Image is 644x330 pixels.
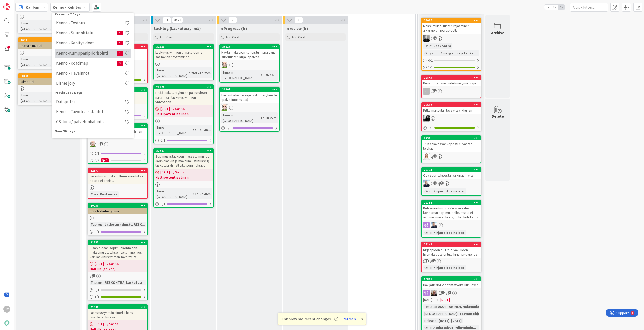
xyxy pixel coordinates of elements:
div: Over 30 days [55,129,131,134]
span: 0 [294,17,303,23]
div: 1/1 [88,294,147,300]
span: 1 [117,41,123,45]
span: 1 [432,259,436,262]
div: JJ [422,180,481,187]
span: 1 [100,142,103,145]
span: : [431,43,432,49]
div: Testaus [90,222,103,227]
div: Osio [90,191,98,197]
div: 22173Osa suorituksesta jää kirjaamatta [422,168,481,179]
span: : [103,280,103,285]
span: 1 [117,51,123,56]
img: JJ [423,180,430,187]
span: 3x [558,5,565,10]
div: JL [422,88,481,95]
div: Max 6 [174,19,181,21]
span: [DATE] [440,297,450,302]
span: 1 [441,291,445,294]
div: 22550 [154,44,213,49]
div: Previous 30 Days [55,90,131,96]
div: Time in [GEOGRAPHIC_DATA] [155,188,191,199]
div: 18466 [20,74,77,78]
div: 0/22 [88,157,147,163]
div: 18466 [18,74,77,78]
div: Disabloidaan sopimuskohtaisen maksumuistutuksen tekeminen jos vain laskutusryhmän tavoitteita [88,245,147,260]
span: 5 [433,36,437,40]
img: AN [221,104,228,111]
span: Add Card... [225,35,242,39]
span: This view has recent changes. [281,316,338,322]
img: JJ [431,222,437,228]
span: 3 [448,291,451,294]
div: Pitkä maksulaji leväyttää ikkunan [422,107,481,114]
div: Delete [492,113,504,119]
div: 20807 [220,87,279,92]
div: Maksumuistutusten rajaaminen aikarajojen perusteella [422,23,481,34]
span: [DATE] By Sanna... [160,170,186,175]
img: AN [221,62,228,68]
div: Release [423,318,437,323]
img: KM [423,115,430,122]
div: 22652Pitkä maksulaji leväyttää ikkunan [422,103,481,114]
span: In review (lr) [285,26,308,31]
h4: Dataputki [56,99,125,104]
div: 1 [26,2,27,6]
span: 3 [163,17,171,23]
div: [DATE], [DATE] [437,318,463,323]
span: 1 / 1 [95,294,99,299]
div: Osa suorituksesta jää kirjaamatta [422,172,481,179]
div: Testaus [423,304,436,309]
span: : [437,318,437,323]
div: SL [422,153,481,160]
div: RESKONTRA, Laskutusr... [103,280,147,285]
img: MV [423,35,430,42]
span: Add Card... [291,35,307,39]
div: Kirjanpidon bugit: 2. Vakuuden hyvityksestä ei tule kirjanpitovientiä [422,247,481,258]
span: 0 / 1 [160,201,165,207]
span: : [191,127,192,133]
div: 22177 [88,168,147,173]
span: 0 / 1 [226,125,231,131]
span: 1 [433,181,437,185]
div: 22146Kirjanpidon bugit: 2. Vakuuden hyvityksestä ei tule kirjanpitovientiä [422,242,481,258]
div: Osio [423,265,431,270]
a: 22845Reskontran vakuudet-näkymän rajainJL [421,75,481,98]
div: 22177Laskutusryhmälle tulleen suorituksen poisto ei onnistu [88,168,147,184]
div: Hinnantarkistuskirje laskutusryhmälle (palvelintoteutus) [220,92,279,103]
span: 1 / 1 [428,125,433,130]
div: 4650Feature muotti [18,38,77,49]
a: 22981TA:n asiakassähköposti ei vastaa leiskaaSL [421,135,481,163]
div: Sopimuslistauksen massatoiminnot (korkolaskut ja maksumuistutukset) laskutusryhmällisille sopimuk... [154,153,213,169]
span: 0 / 2 [95,158,99,163]
div: 0/1 [422,57,481,64]
div: 22845 [424,76,481,79]
div: Emergentti jatkoke... [439,50,478,56]
div: 22173 [424,168,481,172]
span: 0 / 1 [428,58,433,63]
img: Visit kanbanzone.com [3,3,10,10]
div: Hakijatiedot viestintätyökaluun, excel [422,281,481,288]
div: Käytä maksujen kohdistumispäivänä suoritusten kirjauspäivää [220,49,279,60]
span: 0 / 1 [95,151,99,156]
div: Kela-suoritus: jos Kela-suoritus kohdistuu sopimukselle, mutta ei avoimia maksulajeja, joihin koh... [422,205,481,220]
div: Testausohjeet... [458,311,488,316]
div: KM [422,115,481,122]
div: Previous 7 Days [55,12,131,17]
div: 16816 [422,277,481,281]
span: 0 / 1 [95,229,99,234]
div: 26d 23h 25m [190,70,212,76]
div: Esimerkki [18,78,77,85]
div: 22146 [422,242,481,247]
div: Kirjanpitoaineisto [432,230,466,235]
div: Osio [423,43,431,49]
div: 0/1 [88,229,147,235]
div: 4650 [20,38,77,42]
div: Lisää laskutusryhmien palautukset näkymään laskutusryhmien yhteyteen [154,89,213,105]
div: 20807Hinnantarkistuskirje laskutusryhmälle (palvelintoteutus) [220,87,279,103]
div: 21386Laskutusryhmän nimellä haku laskulistauksissa [88,305,147,320]
span: : [436,304,437,309]
div: AN [88,141,147,147]
a: 23017Maksumuistutusten rajaaminen aikarajojen perusteellaMVOsio:ReskontraOhry-prio:Emergentti jat... [421,18,481,71]
div: Time in [GEOGRAPHIC_DATA] [221,112,259,123]
div: Laskutusryhmälle tulleen suorituksen poisto ei onnistu [88,173,147,184]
